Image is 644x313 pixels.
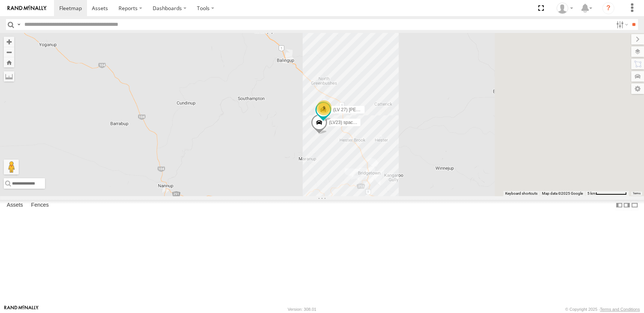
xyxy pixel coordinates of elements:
label: Hide Summary Table [631,200,638,211]
button: Zoom out [4,47,14,57]
button: Map Scale: 5 km per 79 pixels [585,191,629,196]
label: Map Settings [631,83,644,94]
label: Search Query [16,19,22,30]
span: 5 km [587,191,596,195]
button: Drag Pegman onto the map to open Street View [4,159,19,174]
i: ? [602,2,614,14]
div: Sandra Machin [554,3,576,14]
label: Search Filter Options [613,19,629,30]
div: 9 [317,100,332,115]
a: Terms (opens in new tab) [633,192,641,195]
span: (LV 27) [PERSON_NAME] [333,107,386,112]
label: Fences [27,200,53,211]
div: © Copyright 2025 - [565,307,640,312]
span: Map data ©2025 Google [542,191,583,195]
button: Keyboard shortcuts [505,191,537,196]
label: Dock Summary Table to the Right [623,200,630,211]
button: Zoom in [4,37,14,47]
label: Assets [3,200,27,211]
span: (LV23) space cab triton [329,120,375,125]
div: Version: 308.01 [288,307,316,312]
label: Dock Summary Table to the Left [615,200,623,211]
img: rand-logo.svg [8,6,47,11]
a: Terms and Conditions [600,307,640,312]
button: Zoom Home [4,57,14,67]
label: Measure [4,71,14,82]
a: Visit our Website [4,306,39,313]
